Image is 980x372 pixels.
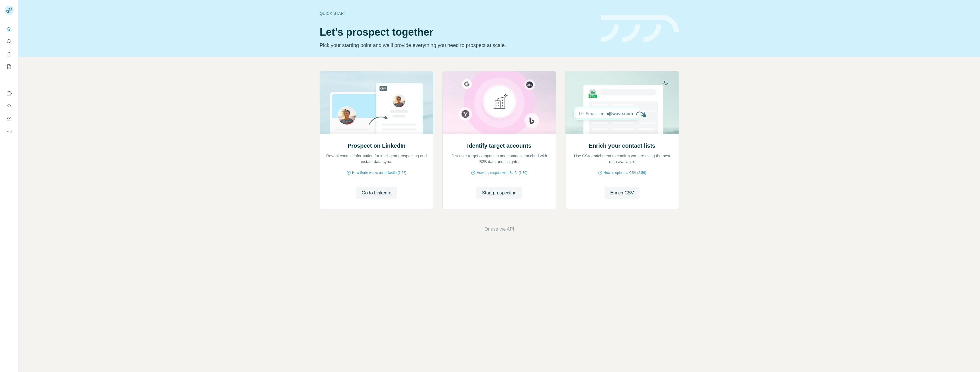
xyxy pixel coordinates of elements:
div: Quick start [320,11,594,16]
button: Enrich CSV [5,49,14,59]
h2: Prospect on LinkedIn [348,142,405,150]
button: Start prospecting [476,187,522,199]
h2: Enrich your contact lists [589,142,655,150]
p: Reveal contact information for intelligent prospecting and instant data sync. [326,153,427,164]
img: Identify target accounts [442,71,556,134]
img: banner [601,15,679,42]
button: Or use the API [484,226,514,233]
h2: Identify target accounts [467,142,532,150]
span: How to prospect with Surfe (1:30) [477,170,527,175]
button: Use Surfe API [5,101,14,111]
button: My lists [5,62,14,72]
p: Discover target companies and contacts enriched with B2B data and insights. [448,153,550,164]
span: Start prospecting [482,190,516,196]
button: Use Surfe on LinkedIn [5,88,14,98]
button: Enrich CSV [605,187,640,199]
img: Prospect on LinkedIn [320,71,433,134]
p: Use CSV enrichment to confirm you are using the best data available. [571,153,673,164]
button: Dashboard [5,113,14,123]
button: Feedback [5,126,14,136]
button: Search [5,36,14,47]
h1: Let’s prospect together [320,27,594,38]
button: Quick start [5,24,14,34]
span: Enrich CSV [610,190,634,196]
p: Pick your starting point and we’ll provide everything you need to prospect at scale. [320,41,594,49]
button: Go to LinkedIn [356,187,397,199]
span: How Surfe works on LinkedIn (1:58) [352,170,407,175]
span: Go to LinkedIn [362,190,391,196]
img: Enrich your contact lists [565,71,679,134]
span: How to upload a CSV (2:59) [604,170,646,175]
